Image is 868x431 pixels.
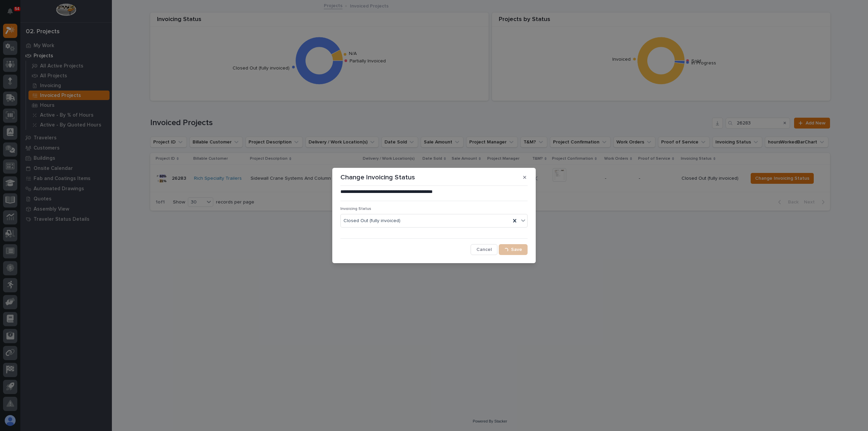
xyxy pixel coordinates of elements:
p: Change Invoicing Status [340,173,415,181]
span: Closed Out (fully invoiced) [343,217,400,224]
span: Invoicing Status [340,207,371,211]
button: Save [499,244,528,255]
button: Cancel [471,244,497,255]
span: Save [511,247,522,253]
span: Cancel [476,247,492,253]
